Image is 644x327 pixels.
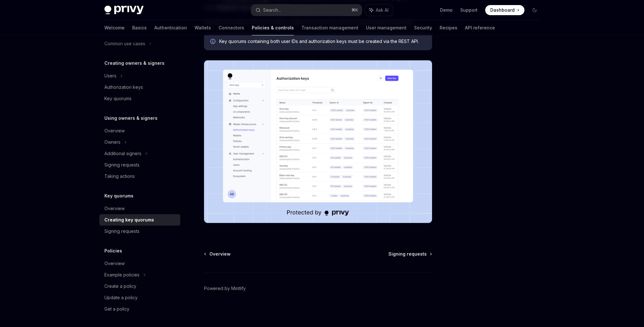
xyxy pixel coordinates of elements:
[104,20,125,35] a: Welcome
[104,95,132,102] div: Key quorums
[195,20,211,35] a: Wallets
[104,260,125,267] div: Overview
[104,305,129,313] div: Get a policy
[440,7,453,13] a: Demo
[154,20,187,35] a: Authentication
[252,20,294,35] a: Policies & controls
[104,114,158,122] h5: Using owners & signers
[99,171,180,182] a: Taking actions
[99,226,180,237] a: Signing requests
[99,258,180,269] a: Overview
[104,150,141,157] div: Additional signers
[99,292,180,303] a: Update a policy
[99,203,180,214] a: Overview
[104,138,121,146] div: Owners
[209,251,231,257] span: Overview
[529,5,540,15] button: Toggle dark mode
[104,247,122,255] h5: Policies
[99,82,180,93] a: Authorization keys
[104,72,116,80] div: Users
[204,60,432,223] img: Dashboard
[104,294,138,301] div: Update a policy
[104,271,139,279] div: Example policies
[104,83,143,91] div: Authorization keys
[366,20,406,35] a: User management
[104,205,125,212] div: Overview
[219,38,426,45] span: Key quorums containing both user IDs and authorization keys must be created via the REST API.
[104,173,135,180] div: Taking actions
[388,251,427,257] span: Signing requests
[104,216,154,224] div: Creating key quorums
[460,7,478,13] a: Support
[376,7,388,13] span: Ask AI
[440,20,457,35] a: Recipes
[351,8,358,13] span: ⌘ K
[132,20,147,35] a: Basics
[251,4,362,16] button: Search...⌘K
[104,59,164,67] h5: Creating owners & signers
[263,6,281,14] div: Search...
[104,127,125,135] div: Overview
[99,303,180,315] a: Get a policy
[490,7,515,13] span: Dashboard
[219,20,244,35] a: Connectors
[388,251,431,257] a: Signing requests
[99,281,180,292] a: Create a policy
[301,20,358,35] a: Transaction management
[104,161,139,169] div: Signing requests
[365,4,393,16] button: Ask AI
[104,192,133,200] h5: Key quorums
[414,20,432,35] a: Security
[104,6,144,15] img: dark logo
[99,125,180,136] a: Overview
[99,159,180,171] a: Signing requests
[204,285,246,292] a: Powered by Mintlify
[104,227,139,235] div: Signing requests
[210,39,217,45] svg: Info
[465,20,495,35] a: API reference
[205,251,231,257] a: Overview
[99,214,180,226] a: Creating key quorums
[104,282,136,290] div: Create a policy
[485,5,524,15] a: Dashboard
[99,93,180,104] a: Key quorums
